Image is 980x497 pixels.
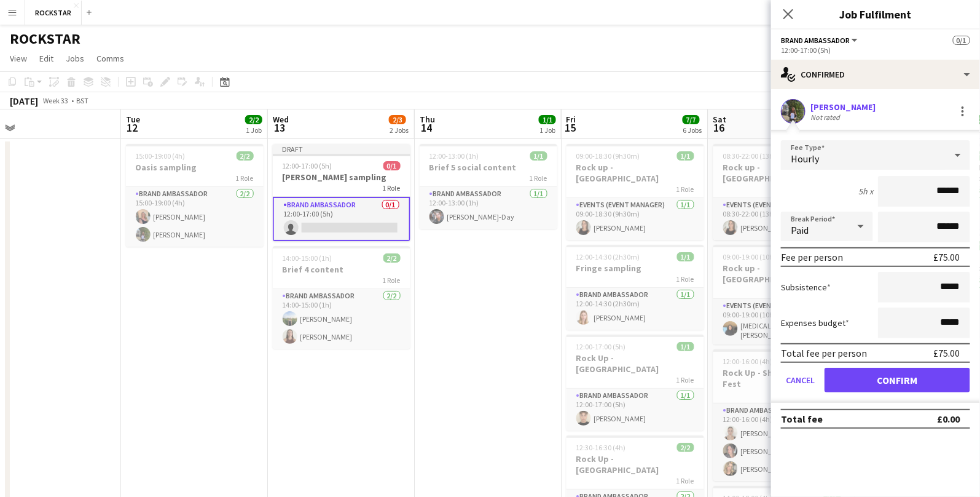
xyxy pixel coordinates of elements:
div: [DATE] [10,95,38,107]
span: 1 Role [383,183,401,193]
h3: Oasis sampling [126,162,264,173]
app-job-card: 15:00-19:00 (4h)2/2Oasis sampling1 RoleBrand Ambassador2/215:00-19:00 (4h)[PERSON_NAME][PERSON_NAME] [126,144,264,247]
button: Confirm [825,368,970,392]
span: 1 Role [676,476,694,485]
div: 09:00-18:30 (9h30m)1/1Rock up -[GEOGRAPHIC_DATA]1 RoleEvents (Event Manager)1/109:00-18:30 (9h30m... [566,144,704,240]
span: 12:00-17:00 (5h) [283,161,332,170]
span: 1 Role [236,173,254,183]
span: 14 [418,121,435,135]
span: Comms [96,53,124,64]
span: Paid [791,224,809,236]
app-job-card: 12:00-17:00 (5h)1/1Rock Up - [GEOGRAPHIC_DATA]1 RoleBrand Ambassador1/112:00-17:00 (5h)[PERSON_NAME] [566,335,704,431]
h3: Rock up -[GEOGRAPHIC_DATA] [713,162,851,184]
h3: Brief 4 content [273,264,410,275]
div: Total fee [781,413,823,425]
div: Fee per person [781,251,843,263]
span: Sat [713,114,727,125]
div: 1 Job [539,125,555,135]
app-job-card: 12:00-13:00 (1h)1/1Brief 5 social content1 RoleBrand Ambassador1/112:00-13:00 (1h)[PERSON_NAME]-Day [420,144,557,229]
div: £75.00 [934,347,960,359]
span: 12 [124,121,140,135]
span: View [10,53,27,64]
div: 1 Job [246,125,262,135]
app-card-role: Events (Event Manager)1/109:00-18:30 (9h30m)[PERSON_NAME] [566,198,704,240]
span: 1 Role [530,173,547,183]
span: 1/1 [530,151,547,161]
span: 08:30-22:00 (13h30m) [723,151,791,161]
a: Edit [34,50,58,66]
span: 0/1 [383,161,401,170]
app-job-card: 12:00-16:00 (4h)3/3Rock Up - Sheffield Reggae Fest1 RoleBrand Ambassador3/312:00-16:00 (4h)[PERSO... [713,349,851,481]
span: 7/7 [683,115,700,124]
span: 1 Role [676,185,694,194]
div: £0.00 [938,413,960,425]
h1: ROCKSTAR [10,30,80,48]
span: 12:30-16:30 (4h) [576,443,626,452]
label: Expenses budget [781,317,849,328]
span: 1 Role [676,274,694,284]
span: 2/3 [389,115,406,124]
span: 09:00-19:00 (10h) [723,252,777,261]
span: Edit [39,53,53,64]
app-job-card: 08:30-22:00 (13h30m)1/1Rock up -[GEOGRAPHIC_DATA]1 RoleEvents (Event Manager)1/108:30-22:00 (13h3... [713,144,851,240]
span: 2/2 [237,151,254,161]
button: ROCKSTAR [25,1,82,25]
a: View [5,50,32,66]
span: 09:00-18:30 (9h30m) [576,151,640,161]
span: 1/1 [677,151,694,161]
h3: Rock Up - [GEOGRAPHIC_DATA] [566,453,704,475]
app-card-role: Brand Ambassador2/215:00-19:00 (4h)[PERSON_NAME][PERSON_NAME] [126,187,264,247]
span: 1/1 [539,115,556,124]
h3: [PERSON_NAME] sampling [273,172,410,183]
span: 12:00-17:00 (5h) [576,342,626,351]
span: Hourly [791,153,819,165]
span: Tue [126,114,140,125]
app-job-card: 09:00-19:00 (10h)1/1Rock up - [GEOGRAPHIC_DATA]1 RoleEvents (Event Manager)1/109:00-19:00 (10h)[M... [713,245,851,344]
app-job-card: Draft12:00-17:00 (5h)0/1[PERSON_NAME] sampling1 RoleBrand Ambassador0/112:00-17:00 (5h) [273,144,410,241]
span: 2/2 [245,115,262,124]
span: 13 [271,121,289,135]
div: £75.00 [934,251,960,263]
app-card-role: Events (Event Manager)1/109:00-19:00 (10h)[MEDICAL_DATA][PERSON_NAME] [713,299,851,344]
span: 1 Role [383,276,401,285]
app-card-role: Events (Event Manager)1/108:30-22:00 (13h30m)[PERSON_NAME] [713,198,851,240]
h3: Rock up - [GEOGRAPHIC_DATA] [713,263,851,285]
div: 6 Jobs [683,125,702,135]
div: 5h x [858,186,873,197]
span: Brand Ambassador [781,36,850,45]
app-job-card: 12:00-14:30 (2h30m)1/1Fringe sampling1 RoleBrand Ambassador1/112:00-14:30 (2h30m)[PERSON_NAME] [566,245,704,330]
h3: Brief 5 social content [420,162,557,173]
button: Brand Ambassador [781,36,860,45]
span: 1/1 [677,342,694,351]
h3: Rock Up - [GEOGRAPHIC_DATA] [566,352,704,375]
span: Week 33 [41,96,71,105]
span: 12:00-13:00 (1h) [429,151,479,161]
span: 12:00-16:00 (4h) [723,357,773,366]
span: 15 [565,121,576,135]
span: 1 Role [676,375,694,384]
h3: Fringe sampling [566,263,704,274]
span: 14:00-15:00 (1h) [283,253,332,263]
span: Wed [273,114,289,125]
app-job-card: 14:00-15:00 (1h)2/2Brief 4 content1 RoleBrand Ambassador2/214:00-15:00 (1h)[PERSON_NAME][PERSON_N... [273,246,410,349]
span: 0/1 [953,36,970,45]
span: Fri [566,114,576,125]
div: [PERSON_NAME] [810,101,876,113]
span: 2/2 [383,253,401,263]
app-card-role: Brand Ambassador3/312:00-16:00 (4h)[PERSON_NAME][PERSON_NAME][PERSON_NAME] [713,404,851,481]
div: 2 Jobs [390,125,409,135]
span: 2/2 [677,443,694,452]
app-card-role: Brand Ambassador2/214:00-15:00 (1h)[PERSON_NAME][PERSON_NAME] [273,289,410,349]
span: Jobs [66,53,84,64]
a: Jobs [61,50,89,66]
a: Comms [92,50,129,66]
div: Confirmed [771,60,980,89]
span: 16 [711,121,727,135]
